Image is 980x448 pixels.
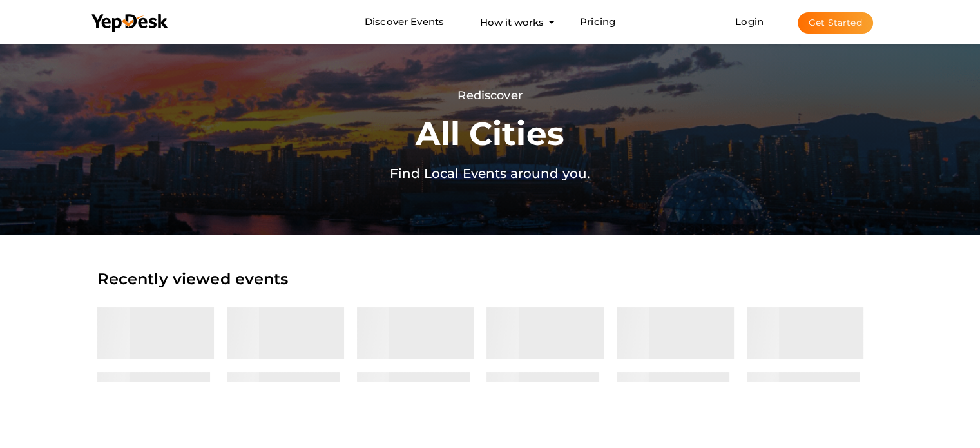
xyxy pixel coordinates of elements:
[798,12,873,34] button: Get Started
[365,10,444,34] a: Discover Events
[97,267,289,291] label: Recently viewed events
[476,10,548,34] button: How it works
[457,86,522,105] label: Rediscover
[580,10,615,34] a: Pricing
[735,15,764,28] a: Login
[416,108,564,160] label: all cities
[390,163,590,184] label: Find Local Events around you.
